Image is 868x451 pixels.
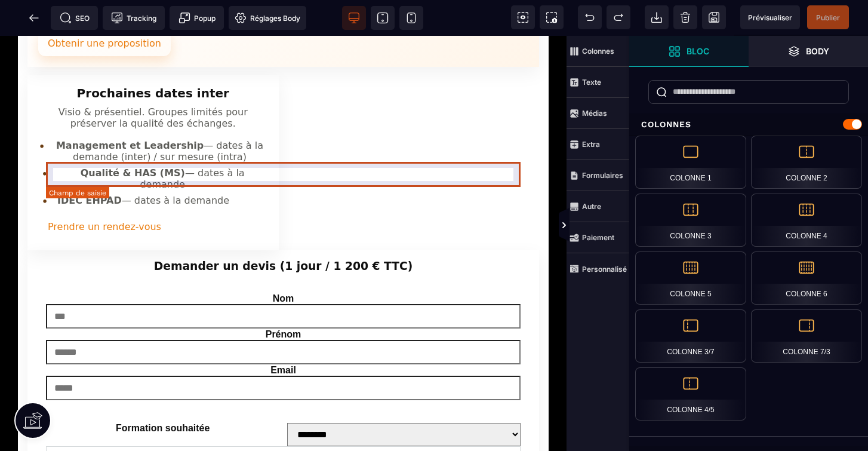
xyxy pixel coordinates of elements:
span: — dates à la demande [57,131,268,154]
span: — dates à la demande [57,159,229,170]
span: Métadata SEO [51,6,98,30]
span: SEO [60,12,90,24]
div: Colonne 6 [751,251,862,305]
strong: Paiement [582,233,614,242]
label: Email [270,329,296,339]
span: Extra [567,129,629,160]
span: Prévisualiser [748,13,792,22]
h3: Prochaines dates inter [38,50,268,65]
div: Colonne 3/7 [635,309,746,363]
div: Calendrier & Demande de devis [27,39,539,214]
strong: Personnalisé [582,265,627,274]
div: Colonne 4 [751,194,862,247]
span: Colonnes [567,36,629,67]
span: Code de suivi [103,6,165,30]
span: Formulaires [567,160,629,191]
strong: IDEC EHPAD [57,159,122,170]
span: Enregistrer [702,5,726,29]
span: Voir les composants [511,5,535,29]
label: Nom [273,257,294,268]
h3: Demander un devis (1 jour / 1 200 € TTC) [37,224,530,237]
div: Colonne 7/3 [751,309,862,363]
span: Rétablir [607,5,630,29]
span: Enregistrer le contenu [807,5,849,29]
div: Colonne 3 [635,194,746,247]
span: Ouvrir les blocs [629,36,749,67]
span: Créer une alerte modale [170,6,224,30]
strong: Management et Leadership [56,104,204,115]
div: Colonne 2 [751,136,862,189]
strong: Qualité & HAS (MS) [81,131,185,143]
p: Visio & présentiel. Groupes limités pour préserver la qualité des échanges. [38,70,268,93]
a: Prendre un rendez-vous [38,178,171,204]
strong: Body [806,47,829,56]
strong: Autre [582,202,601,211]
span: Voir tablette [371,6,395,30]
div: Colonne 1 [635,136,746,189]
strong: Extra [582,140,600,149]
div: Colonne 5 [635,251,746,305]
span: Capture d'écran [540,5,564,29]
span: Autre [567,191,629,222]
span: Publier [816,13,840,22]
span: Nettoyage [673,5,697,29]
strong: Texte [582,78,601,87]
span: Importer [645,5,669,29]
span: Voir bureau [342,6,366,30]
span: Personnalisé [567,253,629,284]
span: Aperçu [740,5,800,29]
strong: Colonnes [582,47,614,56]
label: Formation souhaitée [46,387,280,410]
span: • [38,104,45,117]
span: Défaire [578,5,602,29]
div: Colonnes [629,113,868,136]
strong: Bloc [687,47,709,56]
span: Afficher les vues [629,208,641,244]
span: Réglages Body [235,12,300,24]
span: • [38,159,51,172]
span: Paiement [567,222,629,253]
strong: Formulaires [582,171,623,180]
span: Ouvrir les calques [749,36,868,67]
span: Médias [567,98,629,129]
span: Popup [178,12,216,24]
span: • [38,131,51,145]
span: Tracking [111,12,156,24]
span: Texte [567,67,629,98]
strong: Médias [582,109,607,118]
span: Voir mobile [399,6,423,30]
span: Favicon [229,6,306,30]
span: — dates à la demande (inter) / sur mesure (intra) [51,104,267,127]
label: Prénom [266,293,301,303]
div: Colonne 4/5 [635,367,746,421]
span: Retour [22,6,46,30]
